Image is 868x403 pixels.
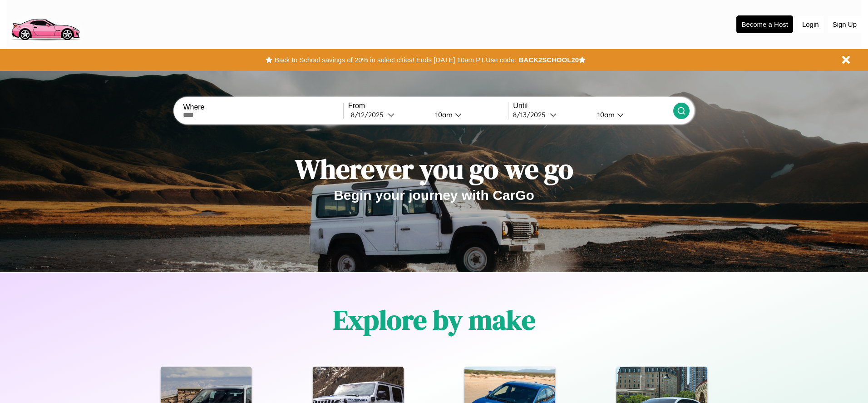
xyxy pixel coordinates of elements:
div: 8 / 13 / 2025 [513,110,550,119]
h1: Explore by make [333,301,535,338]
div: 8 / 12 / 2025 [351,110,388,119]
div: 10am [593,110,617,119]
button: Sign Up [828,16,861,33]
label: From [348,102,508,110]
button: Become a Host [736,15,793,33]
label: Where [183,103,343,111]
button: Back to School savings of 20% in select cities! Ends [DATE] 10am PT.Use code: [272,54,518,66]
button: Login [798,16,824,33]
button: 10am [428,110,508,119]
button: 10am [590,110,673,119]
b: BACK2SCHOOL20 [518,56,579,64]
button: 8/12/2025 [348,110,428,119]
img: logo [7,5,84,43]
label: Until [513,102,673,110]
div: 10am [431,110,455,119]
